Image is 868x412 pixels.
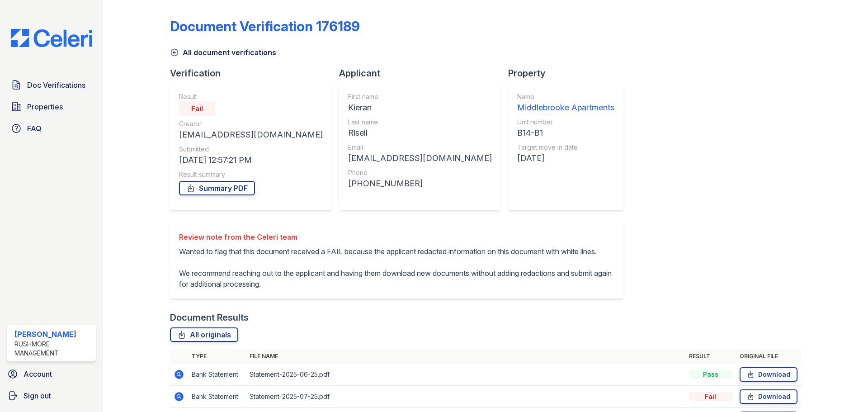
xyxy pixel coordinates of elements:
[685,349,736,364] th: Result
[27,123,42,134] span: FAQ
[27,80,85,90] span: Doc Verifications
[14,340,92,358] div: Rushmore Management
[4,387,99,405] a: Sign out
[7,76,96,94] a: Doc Verifications
[170,67,339,80] div: Verification
[179,181,255,195] a: Summary PDF
[517,143,614,152] div: Target move in date
[348,143,492,152] div: Email
[179,246,614,289] p: Wanted to flag that this document received a FAIL because the applicant redacted information on t...
[348,127,492,139] div: Risell
[246,349,685,364] th: File name
[179,232,614,242] div: Review note from the Celeri team
[740,389,797,404] a: Download
[170,18,360,34] div: Document Verification 176189
[170,327,238,342] a: All originals
[7,98,96,116] a: Properties
[517,92,614,101] div: Name
[4,29,99,47] img: CE_Logo_Blue-a8612792a0a2168367f1c8372b55b34899dd931a85d93a1a3d3e32e68fde9ad4.png
[179,119,323,128] div: Creator
[179,145,323,154] div: Submitted
[246,386,685,408] td: Statement-2025-07-25.pdf
[179,128,323,141] div: [EMAIL_ADDRESS][DOMAIN_NAME]
[24,390,51,401] span: Sign out
[7,119,96,137] a: FAQ
[24,369,52,379] span: Account
[188,386,246,408] td: Bank Statement
[740,367,797,382] a: Download
[27,101,63,112] span: Properties
[179,170,323,179] div: Result summary
[517,118,614,127] div: Unit number
[348,92,492,101] div: First name
[689,392,732,401] div: Fail
[348,177,492,190] div: [PHONE_NUMBER]
[517,101,614,114] div: Middlebrooke Apartments
[4,365,99,383] a: Account
[14,329,92,340] div: [PERSON_NAME]
[348,152,492,165] div: [EMAIL_ADDRESS][DOMAIN_NAME]
[179,92,323,101] div: Result
[689,370,732,379] div: Pass
[188,349,246,364] th: Type
[517,92,614,114] a: Name Middlebrooke Apartments
[736,349,801,364] th: Original file
[517,152,614,165] div: [DATE]
[517,127,614,139] div: B14-B1
[170,47,276,58] a: All document verifications
[348,101,492,114] div: Kieran
[179,154,323,166] div: [DATE] 12:57:21 PM
[246,364,685,386] td: Statement-2025-06-25.pdf
[508,67,631,80] div: Property
[348,118,492,127] div: Last name
[179,101,215,116] div: Fail
[339,67,508,80] div: Applicant
[188,364,246,386] td: Bank Statement
[348,168,492,177] div: Phone
[170,311,249,324] div: Document Results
